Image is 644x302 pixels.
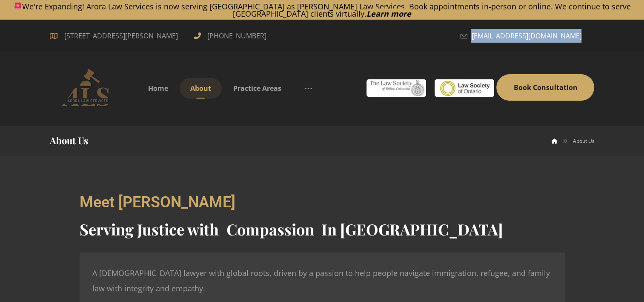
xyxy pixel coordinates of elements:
b: Compassion [226,218,314,240]
span: Book Consultation [513,83,577,92]
span: [STREET_ADDRESS][PERSON_NAME] [61,29,181,43]
a: About [180,78,222,99]
span: [EMAIL_ADDRESS][DOMAIN_NAME] [471,29,581,43]
span: Serving Justice with [80,219,219,239]
span: Practice Areas [233,84,281,93]
h2: Meet [PERSON_NAME] [80,195,565,210]
a: Arora Law Services [552,137,558,145]
a: Book Consultation [496,74,594,101]
span: About [190,84,211,93]
img: # [435,79,494,97]
span: In [GEOGRAPHIC_DATA] [321,219,503,239]
p: We're Expanding! Arora Law Services is now serving [GEOGRAPHIC_DATA] as [PERSON_NAME] Law Service... [0,3,644,17]
a: Home [137,78,179,99]
a: Advocate (IN) | Barrister (CA) | Solicitor | Notary Public [50,68,126,107]
img: # [366,79,426,97]
a: More links [293,78,324,99]
span: Home [148,84,168,93]
a: Learn more [366,9,411,19]
h1: About Us [50,134,88,147]
span: [PHONE_NUMBER] [205,29,269,43]
img: 🚨 [14,3,22,10]
a: [STREET_ADDRESS][PERSON_NAME] [50,30,181,40]
a: Practice Areas [223,78,292,99]
p: A [DEMOGRAPHIC_DATA] lawyer with global roots, driven by a passion to help people navigate immigr... [92,265,552,296]
a: [PHONE_NUMBER] [194,30,269,40]
img: Arora Law Services [50,68,126,107]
